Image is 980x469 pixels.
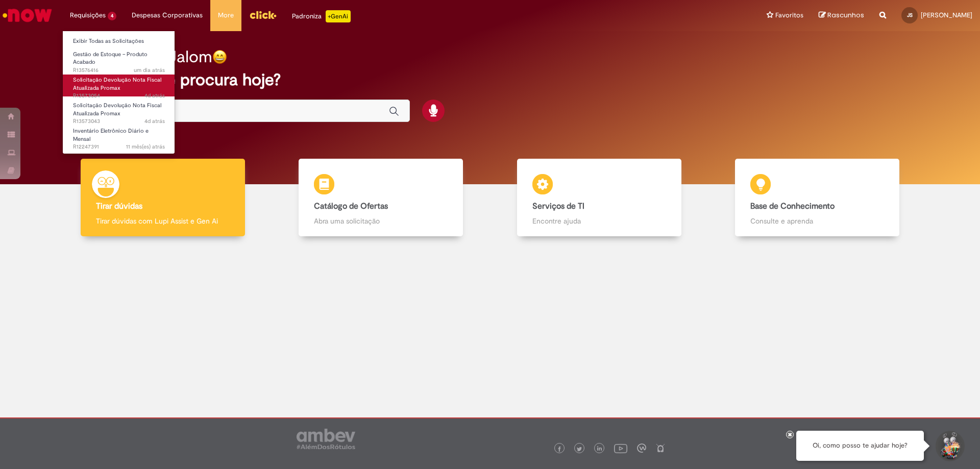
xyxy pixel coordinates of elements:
p: Encontre ajuda [532,216,666,226]
b: Tirar dúvidas [96,201,142,211]
time: 27/09/2025 13:06:51 [144,117,165,125]
a: Aberto R12247391 : Inventário Eletrônico Diário e Mensal [63,126,175,147]
a: Exibir Todas as Solicitações [63,36,175,47]
a: Aberto R13573054 : Solicitação Devolução Nota Fiscal Atualizada Promax [63,75,175,96]
b: Catálogo de Ofertas [314,201,388,211]
img: click_logo_yellow_360x200.png [249,7,277,22]
div: Padroniza [292,10,351,22]
span: Inventário Eletrônico Diário e Mensal [73,127,149,143]
a: Tirar dúvidas Tirar dúvidas com Lupi Assist e Gen Ai [54,159,272,237]
span: Requisições [70,10,106,20]
h2: O que você procura hoje? [88,71,892,89]
button: Iniciar Conversa de Suporte [934,431,965,461]
img: logo_footer_facebook.png [557,447,562,452]
p: +GenAi [326,10,351,22]
span: R13576416 [73,66,165,75]
span: Gestão de Estoque – Produto Acabado [73,51,148,66]
time: 29/09/2025 12:00:50 [134,66,165,74]
b: Serviços de TI [532,201,584,211]
span: 4d atrás [144,92,165,100]
time: 27/09/2025 13:20:37 [144,92,165,100]
a: Aberto R13576416 : Gestão de Estoque – Produto Acabado [63,49,175,71]
span: 4 [108,12,116,20]
a: Serviços de TI Encontre ajuda [490,159,708,237]
span: 11 mês(es) atrás [126,143,165,151]
img: logo_footer_twitter.png [577,447,582,452]
img: logo_footer_ambev_rotulo_gray.png [297,429,355,449]
time: 07/11/2024 20:08:58 [126,143,165,151]
span: 4d atrás [144,117,165,125]
img: happy-face.png [212,50,227,64]
img: logo_footer_linkedin.png [597,446,602,452]
p: Abra uma solicitação [314,216,448,226]
div: Oi, como posso te ajudar hoje? [796,431,924,461]
a: Aberto R13573043 : Solicitação Devolução Nota Fiscal Atualizada Promax [63,100,175,122]
a: Catálogo de Ofertas Abra uma solicitação [272,159,491,237]
b: Base de Conhecimento [750,201,835,211]
img: logo_footer_naosei.png [656,443,665,453]
img: ServiceNow [1,5,54,26]
ul: Requisições [62,31,175,154]
span: R13573043 [73,117,165,126]
span: um dia atrás [134,66,165,74]
a: Base de Conhecimento Consulte e aprenda [708,159,927,237]
span: Solicitação Devolução Nota Fiscal Atualizada Promax [73,102,161,117]
img: logo_footer_youtube.png [614,441,627,455]
img: logo_footer_workplace.png [637,443,646,453]
span: Solicitação Devolução Nota Fiscal Atualizada Promax [73,76,161,92]
span: Despesas Corporativas [132,10,203,20]
span: [PERSON_NAME] [921,11,972,19]
span: R12247391 [73,143,165,151]
span: More [218,10,234,20]
span: JS [907,12,913,18]
span: Favoritos [775,10,803,20]
p: Tirar dúvidas com Lupi Assist e Gen Ai [96,216,230,226]
a: Rascunhos [819,11,864,20]
span: R13573054 [73,92,165,100]
p: Consulte e aprenda [750,216,884,226]
span: Rascunhos [827,10,864,20]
